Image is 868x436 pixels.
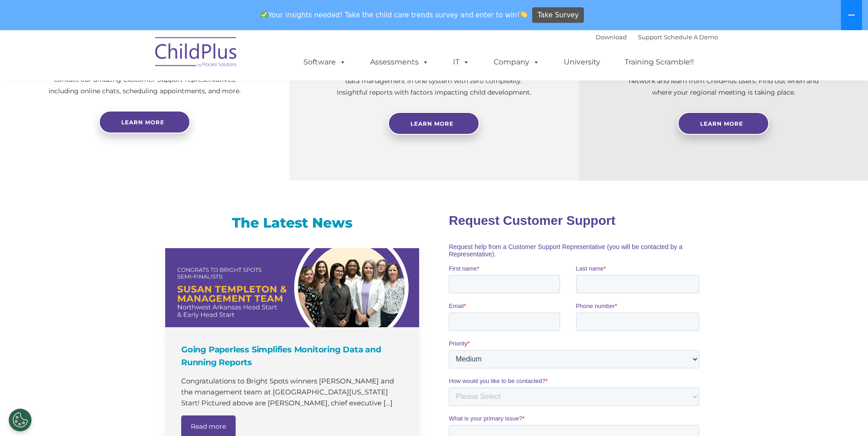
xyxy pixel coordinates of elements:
[615,53,703,71] a: Training Scramble!!
[555,53,609,71] a: University
[335,64,533,98] p: Experience and analyze child assessments and Head Start data management in one system with zero c...
[444,53,479,71] a: IT
[538,7,579,23] span: Take Survey
[165,214,419,232] h3: The Latest News
[638,33,662,41] a: Support
[700,120,743,127] span: Learn More
[294,53,355,71] a: Software
[410,120,453,127] span: Learn More
[596,33,627,41] a: Download
[181,376,405,409] p: Congratulations to Bright Spots winners [PERSON_NAME] and the management team at [GEOGRAPHIC_DATA...
[388,112,480,135] a: Learn More
[596,33,718,41] font: |
[257,6,531,24] span: Your insights needed! Take the child care trends survey and enter to win!
[181,343,405,369] h4: Going Paperless Simplifies Monitoring Data and Running Reports
[532,7,584,23] a: Take Survey
[151,31,242,76] img: ChildPlus by Procare Solutions
[9,409,32,431] button: Cookies Settings
[520,11,527,18] img: 👏
[664,33,718,41] a: Schedule A Demo
[678,112,769,135] a: Learn More
[361,53,438,71] a: Assessments
[625,64,822,98] p: Not using ChildPlus? These are a great opportunity to network and learn from ChildPlus users. Fin...
[485,53,549,71] a: Company
[121,119,164,126] span: Learn more
[99,111,190,133] a: Learn more
[261,11,268,18] img: ✅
